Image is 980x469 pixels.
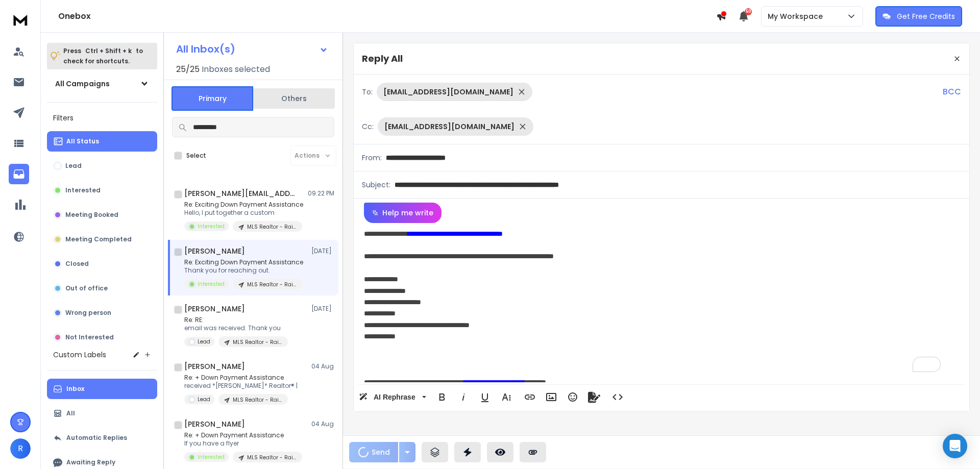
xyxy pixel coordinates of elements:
[184,258,303,266] p: Re: Exciting Down Payment Assistance
[176,44,235,54] h1: All Inbox(s)
[168,39,336,59] button: All Inbox(s)
[311,247,334,255] p: [DATE]
[233,396,282,404] p: MLS Realtor - Rainier
[184,439,302,448] p: If you have a flyer
[311,305,334,313] p: [DATE]
[10,10,31,29] img: logo
[47,131,157,152] button: All Status
[66,385,84,393] p: Inbox
[47,111,157,125] h3: Filters
[184,419,245,429] h1: [PERSON_NAME]
[247,223,296,231] p: MLS Realtor - Rainier
[65,260,89,268] p: Closed
[186,152,206,160] label: Select
[311,362,334,371] p: 04 Aug
[454,387,473,407] button: Italic (Ctrl+I)
[184,324,288,332] p: email was received. Thank you
[47,205,157,225] button: Meeting Booked
[47,327,157,348] button: Not Interested
[47,180,157,201] button: Interested
[65,284,108,292] p: Out of office
[372,393,418,402] span: AI Rephrase
[176,63,200,76] span: 25 / 25
[198,453,225,461] p: Interested
[362,87,373,97] p: To:
[58,10,716,22] h1: Onebox
[584,387,604,407] button: Signature
[364,203,442,223] button: Help me write
[184,246,245,256] h1: [PERSON_NAME]
[184,382,298,390] p: received *[PERSON_NAME]* Realtor® |
[247,454,296,461] p: MLS Realtor - Rainier
[65,186,101,194] p: Interested
[47,278,157,299] button: Out of office
[63,46,143,66] p: Press to check for shortcuts.
[66,434,127,442] p: Automatic Replies
[47,73,157,94] button: All Campaigns
[84,45,133,57] span: Ctrl + Shift + k
[897,11,955,21] p: Get Free Credits
[184,304,245,314] h1: [PERSON_NAME]
[357,387,428,407] button: AI Rephrase
[184,209,303,217] p: Hello, I put together a custom
[608,387,627,407] button: Code View
[47,254,157,274] button: Closed
[65,235,132,243] p: Meeting Completed
[66,137,99,145] p: All Status
[943,434,967,458] div: Open Intercom Messenger
[184,431,302,439] p: Re: + Down Payment Assistance
[311,420,334,428] p: 04 Aug
[171,86,253,111] button: Primary
[10,438,31,459] button: R
[66,409,75,417] p: All
[563,387,582,407] button: Emoticons
[65,162,82,170] p: Lead
[184,361,245,372] h1: [PERSON_NAME]
[184,316,288,324] p: Re: RE:
[47,403,157,424] button: All
[247,281,296,288] p: MLS Realtor - Rainier
[47,156,157,176] button: Lead
[198,223,225,230] p: Interested
[354,223,959,382] div: To enrich screen reader interactions, please activate Accessibility in Grammarly extension settings
[47,379,157,399] button: Inbox
[253,87,335,110] button: Others
[520,387,540,407] button: Insert Link (Ctrl+K)
[55,79,110,89] h1: All Campaigns
[475,387,495,407] button: Underline (Ctrl+U)
[65,309,111,317] p: Wrong person
[383,87,513,97] p: [EMAIL_ADDRESS][DOMAIN_NAME]
[362,180,390,190] p: Subject:
[233,338,282,346] p: MLS Realtor - Rainier
[184,188,297,199] h1: [PERSON_NAME][EMAIL_ADDRESS][DOMAIN_NAME]
[65,333,114,341] p: Not Interested
[184,201,303,209] p: Re: Exciting Down Payment Assistance
[47,303,157,323] button: Wrong person
[198,396,210,403] p: Lead
[542,387,561,407] button: Insert Image (Ctrl+P)
[362,153,382,163] p: From:
[875,6,962,27] button: Get Free Credits
[362,121,374,132] p: Cc:
[198,338,210,345] p: Lead
[184,266,303,275] p: Thank you for reaching out.
[308,189,334,198] p: 09:22 PM
[47,229,157,250] button: Meeting Completed
[47,428,157,448] button: Automatic Replies
[66,458,115,466] p: Awaiting Reply
[384,121,514,132] p: [EMAIL_ADDRESS][DOMAIN_NAME]
[768,11,827,21] p: My Workspace
[745,8,752,15] span: 50
[943,86,961,98] p: BCC
[53,350,106,360] h3: Custom Labels
[65,211,118,219] p: Meeting Booked
[184,374,298,382] p: Re: + Down Payment Assistance
[497,387,516,407] button: More Text
[362,52,403,66] p: Reply All
[202,63,270,76] h3: Inboxes selected
[198,280,225,288] p: Interested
